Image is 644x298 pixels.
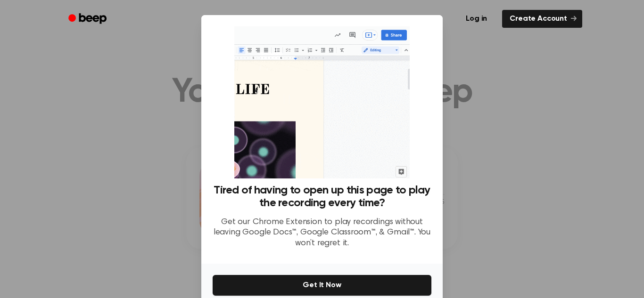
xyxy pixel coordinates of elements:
button: Get It Now [213,275,431,296]
a: Log in [456,8,496,30]
img: Beep extension in action [234,26,409,178]
p: Get our Chrome Extension to play recordings without leaving Google Docs™, Google Classroom™, & Gm... [213,217,431,249]
a: Create Account [502,10,582,28]
h3: Tired of having to open up this page to play the recording every time? [213,184,431,209]
a: Beep [62,10,115,28]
